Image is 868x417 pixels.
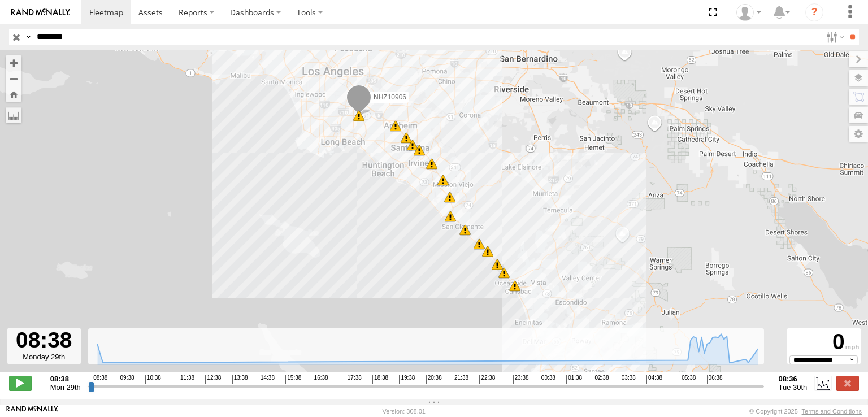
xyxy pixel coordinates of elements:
[732,4,765,21] div: Zulema McIntosch
[399,375,415,384] span: 19:38
[313,375,328,384] span: 16:38
[6,55,21,71] button: Zoom in
[119,375,134,384] span: 09:38
[50,375,81,383] strong: 08:38
[285,375,301,384] span: 15:38
[805,3,823,21] i: ?
[6,86,21,102] button: Zoom Home
[779,383,808,392] span: Tue 30th Sep 2025
[372,375,388,384] span: 18:38
[374,93,406,101] span: NHZ10906
[179,375,194,384] span: 11:38
[680,375,696,384] span: 05:38
[145,375,161,384] span: 10:38
[566,375,582,384] span: 01:38
[646,375,662,384] span: 04:38
[6,71,21,86] button: Zoom out
[509,280,520,292] div: 5
[513,375,529,384] span: 23:38
[92,375,107,384] span: 08:38
[779,375,808,383] strong: 08:36
[749,408,862,415] div: © Copyright 2025 -
[383,408,426,415] div: Version: 308.01
[259,375,275,384] span: 14:38
[205,375,221,384] span: 12:38
[6,406,58,417] a: Visit our Website
[479,375,495,384] span: 22:38
[620,375,636,384] span: 03:38
[540,375,555,384] span: 00:38
[353,110,364,121] div: 18
[707,375,723,384] span: 06:38
[453,375,468,384] span: 21:38
[822,29,846,45] label: Search Filter Options
[24,29,33,45] label: Search Query
[50,383,81,392] span: Mon 29th Sep 2025
[426,375,442,384] span: 20:38
[836,376,859,390] label: Close
[232,375,248,384] span: 13:38
[346,375,362,384] span: 17:38
[593,375,609,384] span: 02:38
[11,8,70,16] img: rand-logo.svg
[849,126,868,142] label: Map Settings
[789,329,859,355] div: 0
[9,376,32,390] label: Play/Stop
[6,107,21,123] label: Measure
[802,408,862,415] a: Terms and Conditions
